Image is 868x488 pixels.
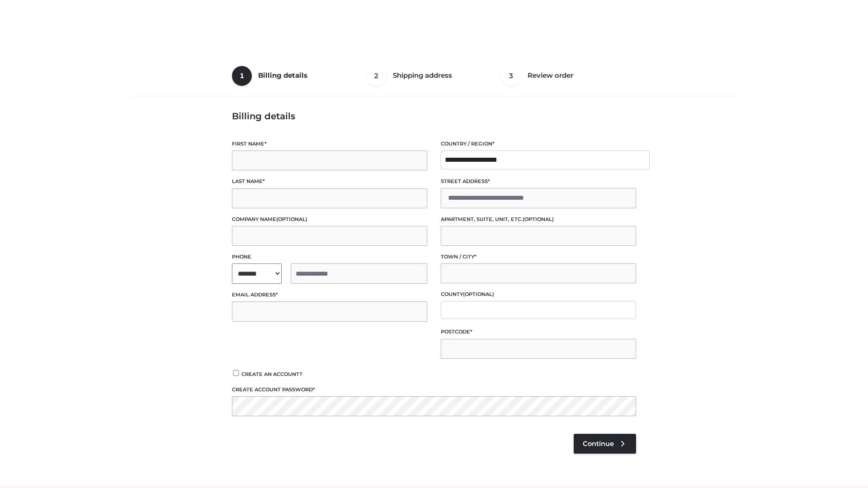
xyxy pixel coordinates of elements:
label: Apartment, suite, unit, etc. [441,215,636,224]
label: Street address [441,177,636,186]
span: Create an account? [241,371,302,377]
label: Phone [232,253,427,261]
label: Create account password [232,385,636,394]
label: Town / City [441,253,636,261]
span: 2 [367,66,387,86]
h3: Billing details [232,111,636,122]
span: 1 [232,66,252,86]
span: Shipping address [393,71,452,80]
label: Company name [232,215,427,224]
label: Country / Region [441,140,636,148]
label: Postcode [441,328,636,336]
span: (optional) [463,291,494,297]
span: 3 [501,66,521,86]
label: Last name [232,177,427,186]
span: (optional) [276,216,307,222]
a: Continue [574,434,636,454]
input: Create an account? [232,370,240,376]
span: Billing details [258,71,307,80]
label: Email address [232,291,427,299]
label: First name [232,140,427,148]
span: (optional) [523,216,554,222]
span: Continue [583,440,614,448]
span: Review order [528,71,573,80]
label: County [441,290,636,299]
